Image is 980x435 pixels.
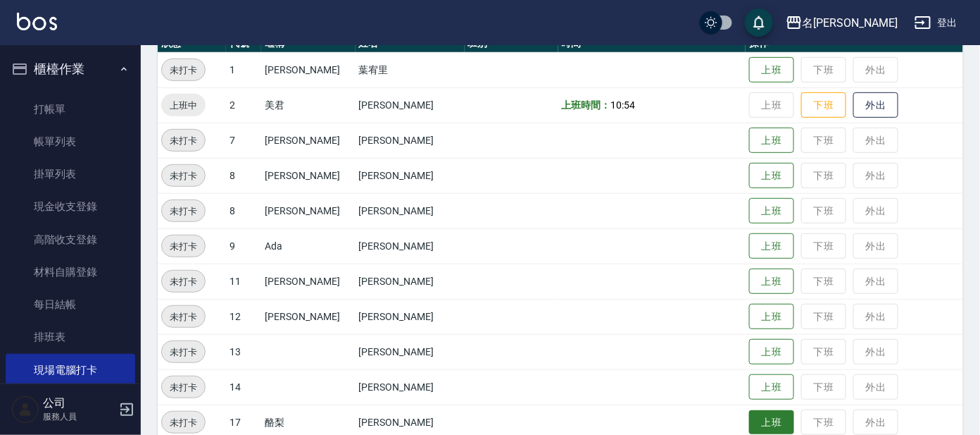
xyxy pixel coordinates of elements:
[261,228,355,264] td: Ada
[162,274,205,289] span: 未打卡
[6,125,135,158] a: 帳單列表
[780,8,903,37] button: 名[PERSON_NAME]
[162,239,205,254] span: 未打卡
[749,163,794,189] button: 上班
[749,339,794,365] button: 上班
[162,415,205,430] span: 未打卡
[226,193,261,228] td: 8
[261,299,355,334] td: [PERSON_NAME]
[803,14,898,32] div: 名[PERSON_NAME]
[356,299,465,334] td: [PERSON_NAME]
[749,410,794,435] button: 上班
[6,288,135,321] a: 每日結帳
[356,264,465,299] td: [PERSON_NAME]
[43,396,115,410] h5: 公司
[356,334,465,369] td: [PERSON_NAME]
[6,93,135,125] a: 打帳單
[749,304,794,330] button: 上班
[226,334,261,369] td: 13
[43,410,115,423] p: 服務人員
[162,63,205,78] span: 未打卡
[261,123,355,158] td: [PERSON_NAME]
[162,133,205,148] span: 未打卡
[226,264,261,299] td: 11
[356,228,465,264] td: [PERSON_NAME]
[356,193,465,228] td: [PERSON_NAME]
[356,87,465,123] td: [PERSON_NAME]
[261,87,355,123] td: 美君
[226,87,261,123] td: 2
[749,374,794,400] button: 上班
[749,128,794,154] button: 上班
[6,158,135,190] a: 掛單列表
[611,99,636,111] span: 10:54
[801,92,846,118] button: 下班
[226,158,261,193] td: 8
[745,8,773,37] button: save
[226,123,261,158] td: 7
[909,10,963,36] button: 登出
[261,193,355,228] td: [PERSON_NAME]
[261,158,355,193] td: [PERSON_NAME]
[6,354,135,386] a: 現場電腦打卡
[261,52,355,87] td: [PERSON_NAME]
[162,169,205,183] span: 未打卡
[356,158,465,193] td: [PERSON_NAME]
[162,204,205,219] span: 未打卡
[226,369,261,405] td: 14
[562,99,611,111] b: 上班時間：
[6,190,135,223] a: 現金收支登錄
[749,269,794,295] button: 上班
[162,345,205,360] span: 未打卡
[226,299,261,334] td: 12
[162,310,205,324] span: 未打卡
[6,51,135,87] button: 櫃檯作業
[17,13,57,30] img: Logo
[356,123,465,158] td: [PERSON_NAME]
[356,369,465,405] td: [PERSON_NAME]
[161,98,206,113] span: 上班中
[226,52,261,87] td: 1
[356,52,465,87] td: 葉宥里
[853,92,898,118] button: 外出
[749,233,794,259] button: 上班
[6,256,135,288] a: 材料自購登錄
[11,396,39,424] img: Person
[261,264,355,299] td: [PERSON_NAME]
[6,223,135,256] a: 高階收支登錄
[749,198,794,224] button: 上班
[162,380,205,395] span: 未打卡
[226,228,261,264] td: 9
[749,57,794,83] button: 上班
[6,321,135,353] a: 排班表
